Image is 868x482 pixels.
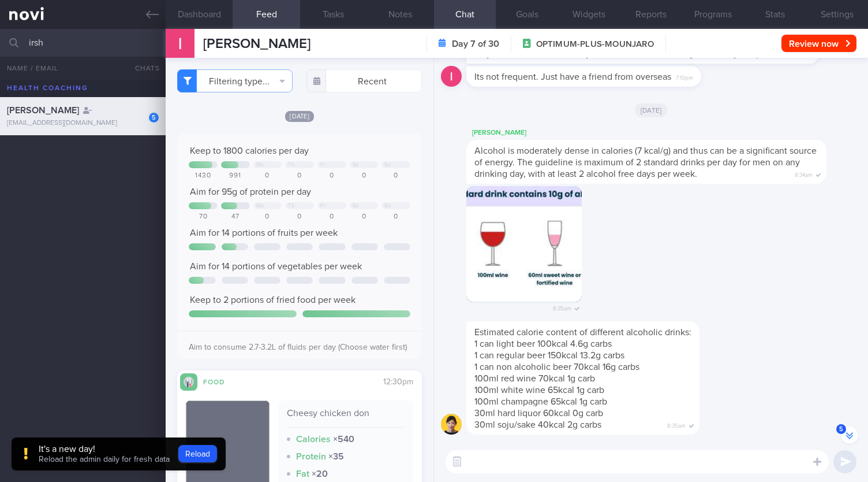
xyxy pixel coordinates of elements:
[190,262,362,271] span: Aim for 14 portions of vegetables per week
[466,126,861,140] div: [PERSON_NAME]
[288,162,294,168] div: Th
[474,397,607,406] span: 100ml champagne 65kcal 1g carb
[328,452,344,461] strong: × 35
[203,37,310,51] span: [PERSON_NAME]
[383,378,413,386] span: 12:30pm
[667,419,686,430] span: 8:35am
[177,69,293,92] button: Filtering type...
[287,407,405,428] div: Cheesy chicken don
[333,435,354,444] strong: × 540
[190,146,309,155] span: Keep to 1800 calories per day
[190,295,356,305] span: Keep to 2 portions of fried food per week
[676,71,693,82] span: 7:10pm
[836,424,846,434] span: 5
[474,339,612,348] span: 1 can light beer 100kcal 4.6g carbs
[39,443,170,455] div: It's a new day!
[149,113,159,123] div: 5
[296,452,326,461] strong: Protein
[312,469,328,479] strong: × 20
[474,328,691,337] span: Estimated calorie content of different alcoholic drinks:
[474,49,790,58] span: May I check how much alchy can i consume in one night? lets say i skip dinner
[296,469,309,479] strong: Fat
[189,172,218,180] div: 1430
[190,228,338,238] span: Aim for 14 portions of fruits per week
[384,162,391,168] div: Su
[353,162,359,168] div: Sa
[320,203,325,209] div: Fr
[781,35,856,52] button: Review now
[288,203,294,209] div: Th
[178,445,217,462] button: Reload
[474,72,671,81] span: Its not frequent. Just have a friend from overseas
[189,343,407,351] span: Aim to consume 2.7-3.2L of fluids per day (Choose water first)
[474,385,604,395] span: 100ml white wine 65kcal 1g carb
[536,39,654,50] span: OPTIMUM-PLUS-MOUNJARO
[553,302,571,313] span: 8:35am
[474,420,601,429] span: 30ml soju/sake 40kcal 2g carbs
[381,213,410,221] div: 0
[474,409,603,418] span: 30ml hard liquor 60kcal 0g carb
[7,119,159,128] div: [EMAIL_ADDRESS][DOMAIN_NAME]
[353,203,359,209] div: Sa
[466,186,582,302] img: Photo by Charlotte Tan
[119,57,166,80] button: Chats
[189,213,218,221] div: 70
[285,213,314,221] div: 0
[256,162,264,168] div: We
[474,362,639,372] span: 1 can non alcoholic beer 70kcal 16g carbs
[197,376,244,386] div: Food
[841,427,858,444] button: 5
[795,168,813,179] span: 8:34am
[474,146,817,179] span: Alcohol is moderately dense in calories (7 kcal/g) and thus can be a significant source of energy...
[452,38,499,50] strong: Day 7 of 30
[474,374,595,383] span: 100ml red wine 70kcal 1g carb
[253,213,282,221] div: 0
[317,172,346,180] div: 0
[474,351,624,360] span: 1 can regular beer 150kcal 13.2g carbs
[350,172,379,180] div: 0
[221,172,250,180] div: 991
[39,455,170,464] span: Reload the admin daily for fresh data
[285,111,314,122] span: [DATE]
[384,203,391,209] div: Su
[253,172,282,180] div: 0
[381,172,410,180] div: 0
[221,213,250,221] div: 47
[190,187,311,196] span: Aim for 95g of protein per day
[635,103,668,117] span: [DATE]
[256,203,264,209] div: We
[317,213,346,221] div: 0
[296,435,331,444] strong: Calories
[350,213,379,221] div: 0
[285,172,314,180] div: 0
[320,162,325,168] div: Fr
[7,106,79,115] span: [PERSON_NAME]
